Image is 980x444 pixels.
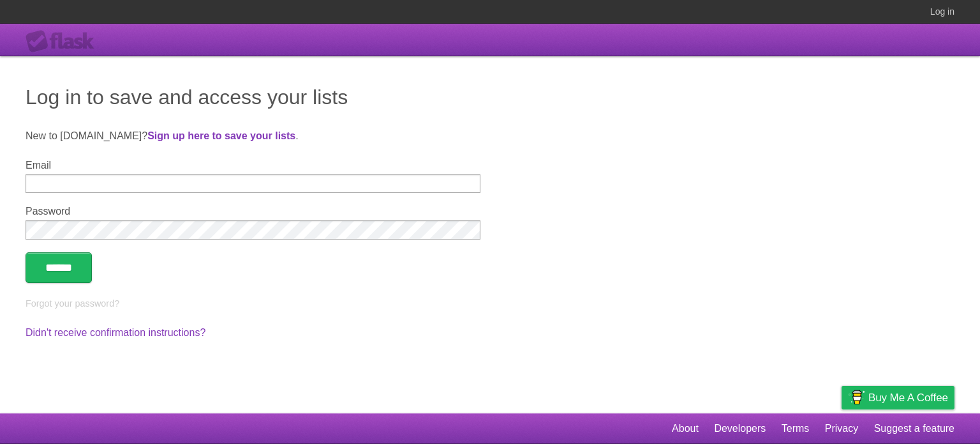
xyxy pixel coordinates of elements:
span: Buy me a coffee [868,387,948,409]
a: Sign up here to save your lists [147,130,295,141]
a: Developers [714,417,766,441]
label: Password [26,206,480,217]
h1: Log in to save and access your lists [26,82,954,112]
a: Terms [782,417,810,441]
img: Buy me a coffee [848,387,865,408]
a: Privacy [825,417,858,441]
div: Flask [26,30,102,53]
a: Buy me a coffee [842,386,954,410]
a: Suggest a feature [874,417,954,441]
label: Email [26,160,480,171]
a: Didn't receive confirmation instructions? [26,327,205,338]
a: About [672,417,699,441]
p: New to [DOMAIN_NAME]? . [26,128,954,144]
a: Forgot your password? [26,298,119,309]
